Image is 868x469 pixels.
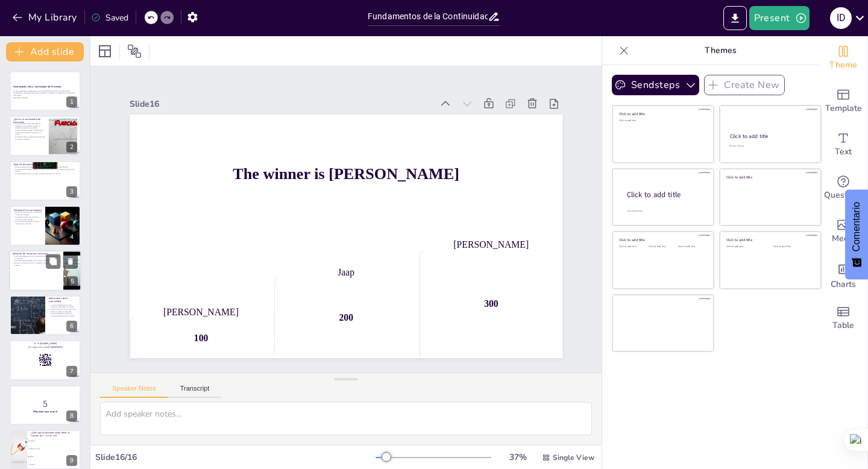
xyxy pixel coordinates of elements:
div: https://cdn.sendsteps.com/images/logo/sendsteps_logo_white.pnghttps://cdn.sendsteps.com/images/lo... [10,161,81,201]
button: Comentarios - Mostrar encuesta [845,190,868,280]
div: Change the overall theme [819,36,867,80]
strong: [DOMAIN_NAME] [40,342,57,345]
button: My Library [9,8,82,27]
button: Speaker Notes [100,385,168,398]
div: Slide 16 [130,98,432,110]
p: La continuidad se define formalmente a través del límite de la función en un punto. [13,129,45,136]
div: Click to add title [726,174,813,179]
p: ¿Qué es la continuidad de funciones? [13,117,45,124]
p: Go to [13,342,77,346]
div: Click to add title [730,133,810,140]
div: 9 [66,455,77,466]
p: Generated with [URL] [13,96,77,99]
div: Saved [91,12,128,24]
div: Click to add title [619,112,705,116]
p: Ejemplos de funciones continuas [13,252,60,256]
div: 8 [66,411,77,421]
span: Media [832,232,855,245]
p: Una función continua en un intervalo cerrado es acotada. [13,212,42,216]
h4: The winner is [PERSON_NAME] [130,165,562,183]
div: Click to add body [627,210,703,213]
div: Get real-time input from your audience [819,166,867,210]
p: Discontinuidad [PERSON_NAME]: el límite no coincide con los valores cercanos de la función. [13,168,77,172]
div: 2 [66,142,77,153]
div: Click to add text [729,145,810,148]
span: Infinita [30,456,80,457]
div: https://cdn.sendsteps.com/images/logo/sendsteps_logo_white.pnghttps://cdn.sendsteps.com/images/lo... [10,295,81,335]
span: Continua [30,464,80,465]
div: [PERSON_NAME] [420,239,562,250]
div: 6 [66,321,77,332]
div: Click to add text [619,119,705,122]
div: 1 [66,96,77,107]
div: Click to add text [619,245,646,248]
div: https://cdn.sendsteps.com/images/logo/sendsteps_logo_white.pnghttps://cdn.sendsteps.com/images/lo... [10,206,81,245]
p: La continuidad implica que cambios pequeños en la entrada resultan en cambios pequeños en la salida. [13,122,45,129]
span: Table [832,319,854,332]
span: Text [835,145,852,159]
p: Discontinuidad removable: el límite existe, pero la función no está definida. [13,166,77,168]
p: and login with code [13,345,77,349]
span: Questions [824,189,863,202]
div: Click to add title [619,238,705,242]
div: Layout [95,42,115,61]
button: Present [749,6,810,30]
div: Add charts and graphs [819,253,867,297]
div: [PERSON_NAME] [130,307,272,318]
p: ¿Qué tipo de discontinuidad tiene la función f(x) = 1/x en x=0? [31,431,77,438]
font: Comentario [851,202,861,252]
div: 4 [66,231,77,242]
p: Teorema de la continuidad [13,209,42,212]
button: Delete Slide [63,254,78,268]
div: 5 [67,276,78,287]
p: 5 [13,397,77,411]
input: Insert title [368,8,488,25]
p: Discontinuidad infinita: la función tiende al infinito en un punto. [13,172,77,175]
span: Charts [831,278,856,291]
p: Funciones exponenciales son continuas en todo su dominio. [13,259,60,262]
div: Click to add text [726,245,764,248]
p: Este teorema tiene aplicaciones en optimización y cálculo. [13,221,42,225]
div: Click to add title [726,238,813,242]
p: Ejemplos concretos ayudan a entender la continuidad en la práctica. [13,262,60,266]
p: Teorema de Bolzano: garantiza puntos donde la función se anula. [49,313,77,317]
div: Click to add text [678,245,705,248]
div: Add text boxes [819,123,867,166]
div: Add images, graphics, shapes or video [819,210,867,253]
button: Export to PowerPoint [723,6,747,30]
p: La continuidad permite aplicar teoremas importantes en cálculo. [49,304,77,308]
div: 7 [10,340,81,380]
div: 7 [66,366,77,377]
p: Funciones polinómicas son continuas en todos los puntos de su dominio. [13,255,60,259]
p: La función alcanza sus máximos y mínimos en ese intervalo. [13,216,42,220]
button: Add slide [6,42,84,61]
div: Add ready made slides [819,80,867,123]
button: Create New [704,75,785,95]
div: Click to add text [649,245,676,248]
p: Aplicaciones de la continuidad [49,297,77,303]
div: https://cdn.sendsteps.com/images/logo/sendsteps_logo_white.pnghttps://cdn.sendsteps.com/images/lo... [9,250,81,291]
p: Tipos de discontinuidad [13,163,77,166]
strong: Fundamentos de la Continuidad de Funciones [13,86,61,89]
span: Theme [829,58,857,72]
div: https://cdn.sendsteps.com/images/logo/sendsteps_logo_white.pnghttps://cdn.sendsteps.com/images/lo... [10,71,81,111]
button: Transcript [168,385,222,398]
span: Position [127,44,142,58]
div: 200 [275,277,418,358]
button: Duplicate Slide [46,254,60,268]
button: Sendsteps [612,75,699,95]
span: Single View [553,453,594,462]
p: Themes [634,36,807,65]
div: 100 [130,318,272,358]
div: 37 % [503,452,532,463]
div: I D [830,7,852,29]
div: Slide 16 / 16 [95,452,376,463]
div: Add a table [819,297,867,340]
div: 8 [10,385,81,425]
span: Template [825,102,862,115]
div: 300 [420,250,562,358]
p: Es fundamental en el estudio de funciones en cálculo y análisis. [13,136,45,140]
div: 3 [66,186,77,197]
div: Click to add title [627,190,704,200]
p: Teorema del valor intermedio: toma todos los valores intermedios. [49,308,77,312]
